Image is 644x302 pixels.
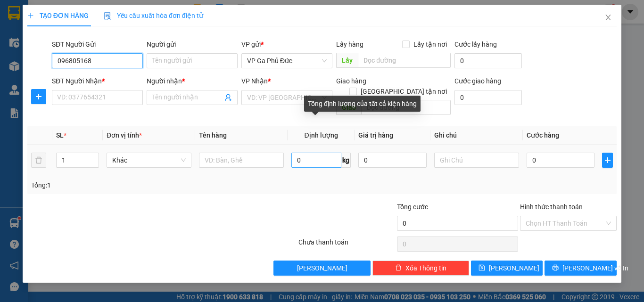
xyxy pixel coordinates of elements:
[107,131,142,139] span: Đơn vị tính
[88,51,394,63] li: Hotline: 1900400028
[552,264,559,272] span: printer
[31,89,46,104] button: plus
[31,153,46,168] button: delete
[336,41,363,48] span: Lấy hàng
[454,77,501,85] label: Cước giao hàng
[52,39,143,49] div: SĐT Người Gửi
[115,11,368,37] b: Công ty TNHH Trọng Hiếu Phú Thọ - Nam Cường Limousine
[358,153,426,168] input: 0
[372,261,469,276] button: deleteXóa Thông tin
[104,12,111,20] img: icon
[199,131,227,139] span: Tên hàng
[304,96,421,112] div: Tổng định lượng của tất cả kiện hàng
[471,261,543,276] button: save[PERSON_NAME]
[297,263,347,273] span: [PERSON_NAME]
[27,12,34,19] span: plus
[397,203,428,211] span: Tổng cước
[395,264,402,272] span: delete
[273,261,370,276] button: [PERSON_NAME]
[247,54,327,68] span: VP Ga Phủ Đức
[545,261,617,276] button: printer[PERSON_NAME] và In
[405,263,446,273] span: Xóa Thông tin
[562,263,628,273] span: [PERSON_NAME] và In
[336,53,358,68] span: Lấy
[358,131,393,139] span: Giá trị hàng
[27,12,89,19] span: TẠO ĐƠN HÀNG
[604,14,612,21] span: close
[602,153,613,168] button: plus
[241,77,268,85] span: VP Nhận
[56,131,64,139] span: SL
[527,131,559,139] span: Cước hàng
[199,153,284,168] input: VD: Bàn, Ghế
[410,39,451,49] span: Lấy tận nơi
[489,263,539,273] span: [PERSON_NAME]
[341,153,351,168] span: kg
[520,203,583,211] label: Hình thức thanh toán
[112,153,186,167] span: Khác
[88,40,394,51] li: Số nhà [STREET_ADDRESS][PERSON_NAME]
[52,76,143,86] div: SĐT Người Nhận
[297,237,396,253] div: Chưa thanh toán
[104,12,203,19] span: Yêu cầu xuất hóa đơn điện tử
[454,41,497,48] label: Cước lấy hàng
[595,5,621,31] button: Close
[336,77,366,85] span: Giao hàng
[454,90,522,105] input: Cước giao hàng
[147,76,238,86] div: Người nhận
[357,86,451,97] span: [GEOGRAPHIC_DATA] tận nơi
[147,39,238,49] div: Người gửi
[454,53,522,68] input: Cước lấy hàng
[603,156,612,164] span: plus
[241,39,332,49] div: VP gửi
[434,153,519,168] input: Ghi Chú
[479,264,485,272] span: save
[32,93,46,100] span: plus
[224,94,232,101] span: user-add
[304,131,338,139] span: Định lượng
[358,53,451,68] input: Dọc đường
[430,126,523,145] th: Ghi chú
[31,180,249,190] div: Tổng: 1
